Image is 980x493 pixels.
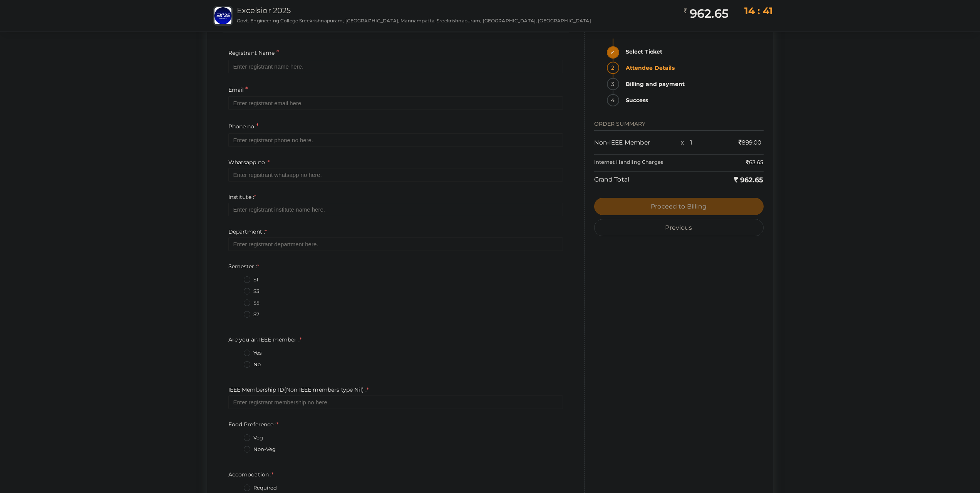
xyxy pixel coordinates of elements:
[244,434,263,442] label: Veg
[621,78,764,90] strong: Billing and payment
[228,133,563,147] input: Please enter your mobile number
[228,336,302,343] label: Are you an IEEE member :
[684,6,729,21] h2: 962.65
[594,158,663,166] label: Internet Handling Charges
[228,203,563,216] input: Enter registrant institute name here.
[228,96,563,110] input: Enter registrant email here.
[228,158,270,166] label: Whatsapp no :
[228,228,267,236] label: Department :
[594,120,646,127] span: ORDER SUMMARY
[681,139,693,146] span: x 1
[237,17,622,24] p: Govt. Engineering College Sreekrishnapuram, [GEOGRAPHIC_DATA], Mannampatta, Sreekrishnapuram, [GE...
[244,361,261,368] label: No
[228,395,563,409] input: Enter registrant membership no here.
[228,471,274,478] label: Accomodation :
[244,311,260,318] label: S7
[739,139,762,146] span: 899.00
[594,219,764,236] button: Previous
[228,49,275,56] span: Registrant Name
[228,262,260,270] label: Semester :
[237,6,291,15] a: Excelsior 2025
[214,7,231,24] img: IIZWXVCU_small.png
[228,168,563,182] input: Enter registrant whatsapp no here.
[594,198,764,215] button: Proceed to Billing
[621,45,764,58] strong: Select Ticket
[621,94,764,106] strong: Success
[244,288,259,295] label: S3
[228,60,563,73] input: Enter registrant name here.
[228,86,244,93] span: Email
[651,203,707,210] span: Proceed to Billing
[244,484,277,492] label: Required
[744,5,773,17] span: 14 : 41
[228,123,255,130] span: Phone no
[594,175,630,184] label: Grand Total
[244,299,259,307] label: S5
[594,139,650,146] span: Non-IEEE Member
[734,176,763,184] b: 962.65
[228,421,279,428] label: Food Preference :
[244,446,276,453] label: Non-Veg
[244,349,261,357] label: Yes
[746,158,764,166] label: 63.65
[228,237,563,251] input: Enter registrant department here.
[228,193,256,201] label: Institute :
[244,276,258,284] label: S1
[228,386,369,394] label: IEEE Membership ID(Non IEEE members type Nil) :
[621,62,764,74] strong: Attendee Details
